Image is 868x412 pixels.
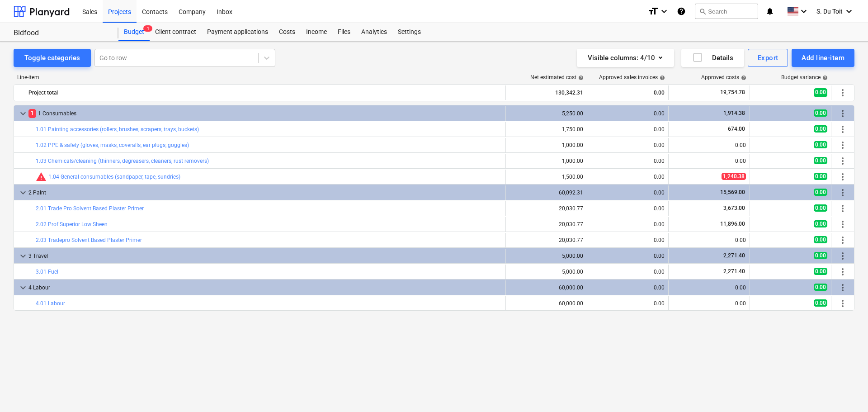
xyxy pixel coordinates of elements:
[143,25,152,32] span: 1
[658,75,665,81] span: help
[509,284,583,291] div: 60,000.00
[36,205,144,212] a: 2.01 Trade Pro Solvent Based Plaster Primer
[814,220,827,227] span: 0.00
[814,173,827,180] span: 0.00
[659,6,670,17] i: keyboard_arrow_down
[719,89,746,96] span: 19,754.78
[837,108,848,119] span: More actions
[591,158,665,164] div: 0.00
[591,300,665,307] div: 0.00
[681,49,744,67] button: Details
[509,126,583,133] div: 1,750.00
[837,171,848,182] span: More actions
[509,269,583,275] div: 5,000.00
[823,369,868,412] iframe: Chat Widget
[509,85,583,100] div: 130,342.31
[14,49,91,67] button: Toggle categories
[356,23,392,41] a: Analytics
[837,235,848,246] span: More actions
[118,23,150,41] div: Budget
[821,75,828,81] span: help
[28,109,36,118] span: 1
[672,158,746,164] div: 0.00
[672,237,746,243] div: 0.00
[509,237,583,243] div: 20,030.77
[672,300,746,307] div: 0.00
[18,282,28,293] span: keyboard_arrow_down
[722,173,746,180] span: 1,240.38
[727,126,746,132] span: 674.00
[814,109,827,117] span: 0.00
[28,249,502,263] div: 3 Travel
[722,205,746,211] span: 3,673.00
[588,52,663,64] div: Visible columns : 4/10
[591,126,665,133] div: 0.00
[837,203,848,214] span: More actions
[591,221,665,227] div: 0.00
[692,52,733,64] div: Details
[530,74,584,81] div: Net estimated cost
[695,4,758,19] button: Search
[739,75,746,81] span: help
[509,300,583,307] div: 60,000.00
[814,284,827,291] span: 0.00
[36,142,189,148] a: 1.02 PPE & safety (gloves, masks, coveralls, ear plugs, goggles)
[36,237,142,243] a: 2.03 Tradepro Solvent Based Plaster Primer
[591,189,665,196] div: 0.00
[837,140,848,151] span: More actions
[392,23,426,41] a: Settings
[14,74,506,81] div: Line-item
[509,174,583,180] div: 1,500.00
[798,6,809,17] i: keyboard_arrow_down
[722,252,746,259] span: 2,271.40
[332,23,356,41] a: Files
[814,252,827,259] span: 0.00
[591,205,665,212] div: 0.00
[36,126,199,133] a: 1.01 Painting accessories (rollers, brushes, scrapers, trays, buckets)
[816,8,843,15] span: S. Du Toit
[202,23,274,41] a: Payment applications
[837,251,848,261] span: More actions
[18,251,28,261] span: keyboard_arrow_down
[18,108,28,119] span: keyboard_arrow_down
[722,110,746,116] span: 1,914.38
[591,142,665,148] div: 0.00
[814,88,827,97] span: 0.00
[719,221,746,227] span: 11,896.00
[28,280,502,295] div: 4 Labour
[509,110,583,117] div: 5,250.00
[591,174,665,180] div: 0.00
[301,23,332,41] div: Income
[576,75,584,81] span: help
[14,28,108,38] div: Bidfood
[814,204,827,212] span: 0.00
[509,189,583,196] div: 60,092.31
[118,23,150,41] a: Budget1
[591,110,665,117] div: 0.00
[814,125,827,133] span: 0.00
[36,300,65,307] a: 4.01 Labour
[844,6,854,17] i: keyboard_arrow_down
[672,284,746,291] div: 0.00
[591,269,665,275] div: 0.00
[599,74,665,81] div: Approved sales invoices
[677,6,686,17] i: Knowledge base
[150,23,202,41] a: Client contract
[765,6,774,17] i: notifications
[837,156,848,166] span: More actions
[722,268,746,275] span: 2,271.40
[814,268,827,275] span: 0.00
[24,52,80,64] div: Toggle categories
[837,87,848,98] span: More actions
[509,142,583,148] div: 1,000.00
[274,23,301,41] a: Costs
[28,185,502,200] div: 2 Paint
[814,157,827,164] span: 0.00
[591,253,665,259] div: 0.00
